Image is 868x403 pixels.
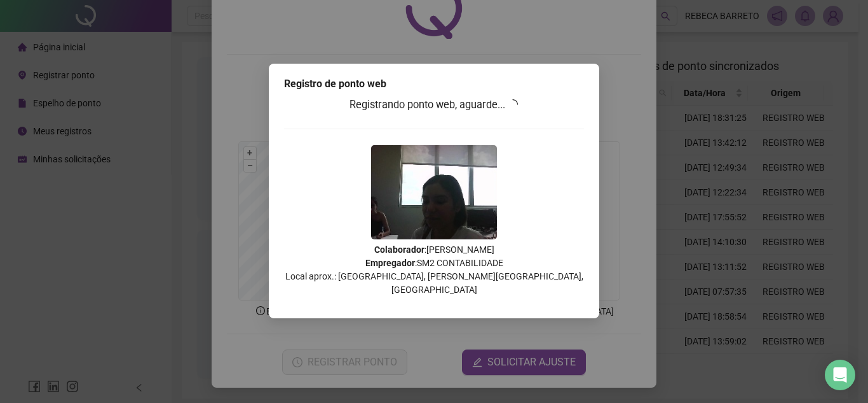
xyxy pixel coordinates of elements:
div: Registro de ponto web [284,76,584,92]
p: : [PERSON_NAME] : SM2 CONTABILIDADE Local aprox.: [GEOGRAPHIC_DATA], [PERSON_NAME][GEOGRAPHIC_DAT... [284,243,584,297]
div: Open Intercom Messenger [825,360,855,390]
strong: Colaborador [374,244,424,255]
h3: Registrando ponto web, aguarde... [284,97,584,113]
span: loading [508,99,518,110]
strong: Empregador [365,258,415,268]
img: 2Q== [371,145,497,239]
